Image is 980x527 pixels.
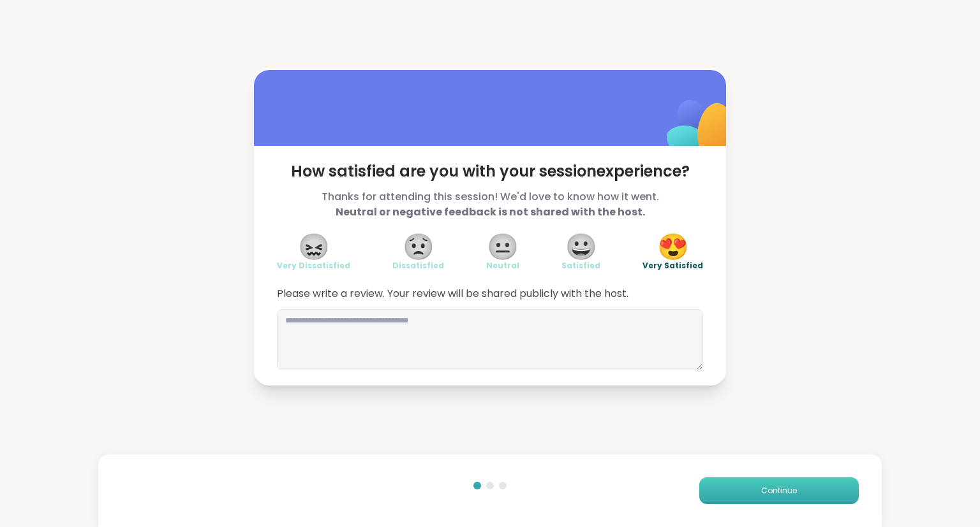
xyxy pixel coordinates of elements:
b: Neutral or negative feedback is not shared with the host. [336,205,645,219]
span: Continue [761,485,797,496]
span: 😟 [403,235,434,258]
span: Very Satisfied [642,261,703,271]
span: How satisfied are you with your session experience? [277,161,703,182]
span: Satisfied [561,261,600,271]
img: ShareWell Logomark [637,67,764,194]
span: Neutral [486,261,519,271]
span: 😖 [298,235,330,258]
span: 😍 [657,235,689,258]
span: 😐 [487,235,519,258]
span: Dissatisfied [392,261,444,271]
button: Continue [699,477,859,504]
span: Thanks for attending this session! We'd love to know how it went. [277,189,703,220]
span: 😀 [565,235,597,258]
span: Very Dissatisfied [277,261,350,271]
span: Please write a review. Your review will be shared publicly with the host. [277,286,703,301]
